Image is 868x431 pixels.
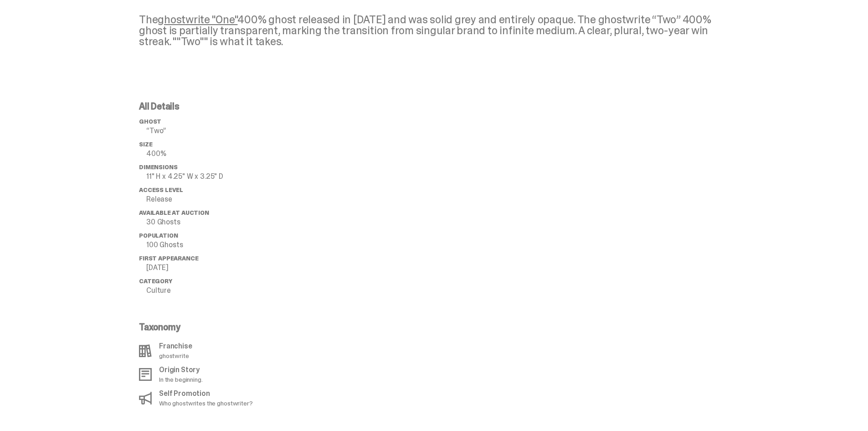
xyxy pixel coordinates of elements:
[146,150,285,157] p: 400%
[159,343,192,350] p: Franchise
[159,376,203,383] p: In the beginning.
[159,366,203,374] p: Origin Story
[139,322,279,332] p: Taxonomy
[159,390,253,397] p: Self Promotion
[139,254,198,262] span: First Appearance
[139,102,285,111] p: All Details
[159,400,253,406] p: Who ghostwrites the ghostwriter?
[146,196,285,203] p: Release
[159,353,192,359] p: ghostwrite
[146,173,285,180] p: 11" H x 4.25" W x 3.25" D
[139,118,161,125] span: ghost
[146,287,285,294] p: Culture
[139,232,178,239] span: Population
[139,209,209,217] span: Available at Auction
[139,140,152,148] span: Size
[158,12,237,26] a: ghostwrite "One"
[139,163,177,171] span: Dimensions
[146,218,285,226] p: 30 Ghosts
[146,127,285,135] p: “Two”
[139,14,722,47] p: The 400% ghost released in [DATE] and was solid grey and entirely opaque. The ghostwrite “Two” 40...
[146,241,285,249] p: 100 Ghosts
[139,186,183,194] span: Access Level
[146,264,285,271] p: [DATE]
[139,277,172,285] span: Category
